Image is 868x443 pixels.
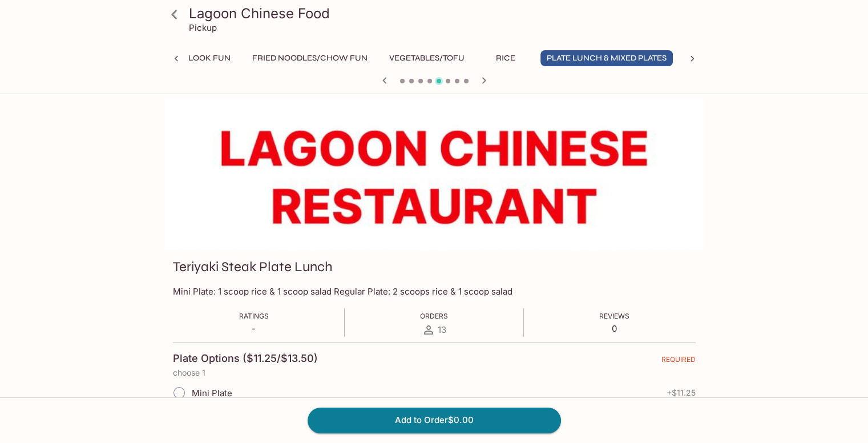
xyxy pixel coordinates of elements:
[599,323,629,334] p: 0
[189,22,217,33] p: Pickup
[308,408,561,433] button: Add to Order$0.00
[599,312,629,320] span: Reviews
[192,388,232,398] span: Mini Plate
[239,312,269,320] span: Ratings
[438,324,446,335] span: 13
[165,99,704,250] div: Teriyaki Steak Plate Lunch
[480,50,531,66] button: Rice
[158,50,237,66] button: Mein/Look Fun
[189,5,699,22] h3: Lagoon Chinese Food
[173,286,696,297] p: Mini Plate: 1 scoop rice & 1 scoop salad Regular Plate: 2 scoops rice & 1 scoop salad
[173,258,333,276] h3: Teriyaki Steak Plate Lunch
[383,50,471,66] button: Vegetables/Tofu
[239,323,269,334] p: -
[420,312,448,320] span: Orders
[173,352,318,365] h4: Plate Options ($11.25/$13.50)
[540,50,673,66] button: Plate Lunch & Mixed Plates
[667,388,696,397] span: + $11.25
[661,355,696,368] span: REQUIRED
[246,50,374,66] button: Fried Noodles/Chow Fun
[173,368,696,377] p: choose 1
